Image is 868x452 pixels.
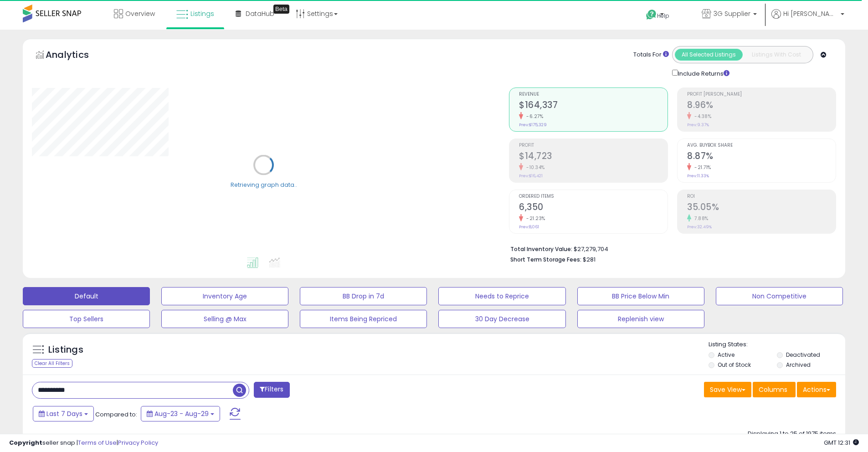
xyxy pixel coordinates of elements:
small: Prev: 8,061 [519,224,539,230]
a: Help [639,2,687,30]
button: Items Being Repriced [300,310,427,328]
span: Avg. Buybox Share [687,143,836,148]
label: Out of Stock [718,361,751,369]
button: Columns [753,382,796,397]
small: Prev: 9.37% [687,122,709,128]
button: Non Competitive [716,287,843,305]
button: BB Drop in 7d [300,287,427,305]
button: Last 7 Days [33,406,94,421]
span: Compared to: [95,410,137,419]
a: Privacy Policy [118,438,158,447]
span: Profit [519,143,668,148]
h2: 35.05% [687,202,836,214]
span: Aug-23 - Aug-29 [154,409,209,418]
span: Ordered Items [519,194,668,199]
span: Revenue [519,92,668,97]
button: Top Sellers [23,310,150,328]
b: Short Term Storage Fees: [510,256,581,263]
div: Tooltip anchor [273,5,289,14]
button: Replenish view [577,310,704,328]
small: -4.38% [691,113,711,120]
span: Columns [759,385,787,394]
span: ROI [687,194,836,199]
small: Prev: 11.33% [687,173,709,179]
div: Retrieving graph data.. [231,180,297,189]
h5: Listings [48,344,83,356]
label: Deactivated [786,351,820,359]
div: Include Returns [665,68,740,78]
button: Listings With Cost [742,49,810,61]
span: DataHub [246,9,274,18]
small: Prev: 32.49% [687,224,712,230]
span: Help [657,12,669,20]
small: 7.88% [691,215,709,222]
small: -21.23% [523,215,545,222]
span: Last 7 Days [46,409,82,418]
li: $27,279,704 [510,243,829,254]
button: Actions [797,382,836,397]
i: Get Help [646,9,657,21]
button: Needs to Reprice [438,287,565,305]
span: Overview [125,9,155,18]
small: Prev: $175,329 [519,122,547,128]
label: Active [718,351,734,359]
span: Hi [PERSON_NAME] [783,9,838,18]
div: seller snap | | [9,439,158,447]
small: Prev: $16,421 [519,173,543,179]
small: -6.27% [523,113,543,120]
a: Hi [PERSON_NAME] [771,9,844,30]
label: Archived [786,361,811,369]
button: Selling @ Max [161,310,288,328]
button: Save View [704,382,751,397]
button: 30 Day Decrease [438,310,565,328]
strong: Copyright [9,438,42,447]
span: Listings [190,9,214,18]
h2: 8.96% [687,100,836,112]
button: Inventory Age [161,287,288,305]
p: Listing States: [709,340,845,349]
button: Aug-23 - Aug-29 [141,406,220,421]
button: Default [23,287,150,305]
h2: 6,350 [519,202,668,214]
h5: Analytics [46,48,107,63]
h2: $164,337 [519,100,668,112]
button: BB Price Below Min [577,287,704,305]
h2: $14,723 [519,151,668,163]
h2: 8.87% [687,151,836,163]
b: Total Inventory Value: [510,245,572,253]
small: -10.34% [523,164,545,171]
span: 3G Supplier [714,9,750,18]
span: Profit [PERSON_NAME] [687,92,836,97]
span: $281 [583,255,596,264]
div: Clear All Filters [32,359,72,368]
span: 2025-09-6 12:31 GMT [824,438,859,447]
button: Filters [254,382,289,398]
button: All Selected Listings [675,49,743,61]
a: Terms of Use [78,438,117,447]
div: Displaying 1 to 25 of 1975 items [748,430,836,438]
div: Totals For [633,51,669,59]
small: -21.71% [691,164,711,171]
